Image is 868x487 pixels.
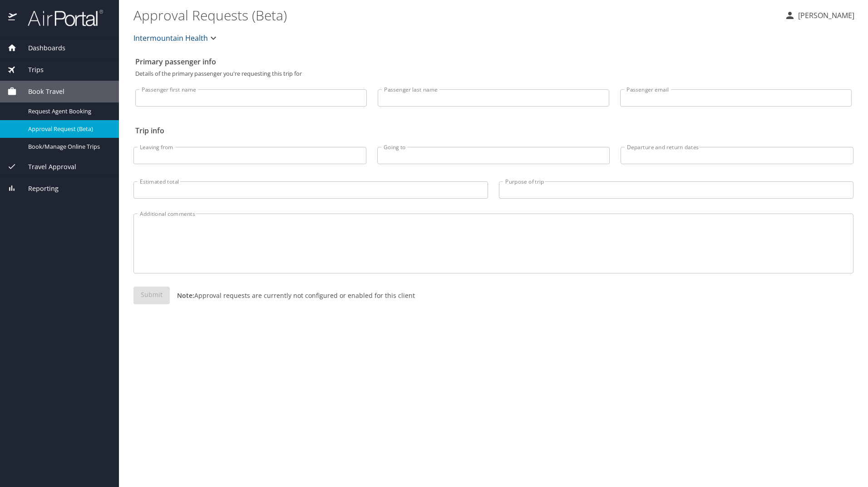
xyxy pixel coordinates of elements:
[17,65,44,75] span: Trips
[781,7,858,24] button: [PERSON_NAME]
[17,43,65,53] span: Dashboards
[17,184,59,194] span: Reporting
[17,162,76,172] span: Travel Approval
[17,87,64,97] span: Book Travel
[135,54,852,69] h2: Primary passenger info
[8,9,18,27] img: icon-airportal.png
[133,1,777,29] h1: Approval Requests (Beta)
[133,32,208,44] span: Intermountain Health
[28,125,108,133] span: Approval Request (Beta)
[795,10,854,21] p: [PERSON_NAME]
[170,291,415,300] p: Approval requests are currently not configured or enabled for this client
[28,107,108,116] span: Request Agent Booking
[28,142,108,151] span: Book/Manage Online Trips
[135,123,852,138] h2: Trip info
[177,291,194,300] strong: Note:
[18,9,103,27] img: airportal-logo.png
[130,29,222,47] button: Intermountain Health
[135,71,852,77] p: Details of the primary passenger you're requesting this trip for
